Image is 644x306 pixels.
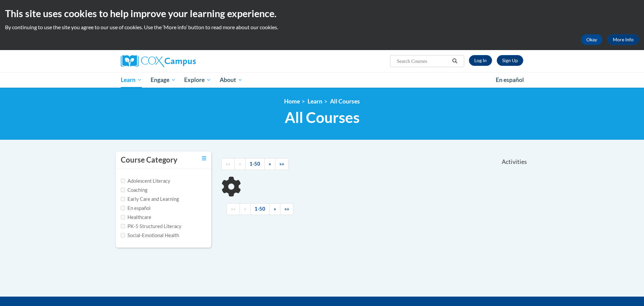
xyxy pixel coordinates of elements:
[121,155,177,165] h3: Course Category
[450,57,460,65] button: Search
[269,203,280,215] a: Next
[121,197,125,201] input: Checkbox for Options
[239,203,251,215] a: Previous
[146,72,180,88] a: Engage
[469,55,492,66] a: Log In
[121,214,151,221] label: Healthcare
[396,57,450,65] input: Search Courses
[226,203,240,215] a: Begining
[121,215,125,219] input: Checkbox for Options
[121,55,196,67] img: Cox Campus
[284,206,289,212] span: »»
[496,76,524,83] span: En español
[121,177,170,185] label: Adolescent Literacy
[502,158,527,166] span: Activities
[121,224,125,228] input: Checkbox for Options
[231,206,235,212] span: ««
[5,7,639,20] h2: This site uses cookies to help improve your learning experience.
[269,161,271,167] span: »
[5,24,639,31] p: By continuing to use the site you agree to our use of cookies. Use the ‘More info’ button to read...
[285,108,360,126] span: All Courses
[497,55,523,66] a: Register
[330,98,360,105] a: All Courses
[111,72,533,88] div: Main menu
[279,161,284,167] span: »»
[245,158,265,170] a: 1-50
[121,188,125,192] input: Checkbox for Options
[121,179,125,183] input: Checkbox for Options
[121,195,179,203] label: Early Care and Learning
[280,203,293,215] a: End
[215,72,247,88] a: About
[308,98,322,105] a: Learn
[220,76,243,84] span: About
[244,206,246,212] span: «
[121,76,142,84] span: Learn
[184,76,211,84] span: Explore
[121,206,125,210] input: Checkbox for Options
[121,205,151,212] label: En español
[121,55,248,67] a: Cox Campus
[121,186,147,194] label: Coaching
[274,206,276,212] span: »
[581,34,602,45] button: Okay
[275,158,288,170] a: End
[202,155,206,162] a: Toggle collapse
[284,98,300,105] a: Home
[116,72,146,88] a: Learn
[250,203,270,215] a: 1-50
[180,72,215,88] a: Explore
[121,223,181,230] label: PK-5 Structured Literacy
[607,34,639,45] a: More Info
[121,232,179,239] label: Social-Emotional Health
[491,73,528,87] a: En español
[234,158,246,170] a: Previous
[121,233,125,237] input: Checkbox for Options
[221,158,235,170] a: Begining
[239,161,241,167] span: «
[151,76,176,84] span: Engage
[264,158,275,170] a: Next
[226,161,230,167] span: ««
